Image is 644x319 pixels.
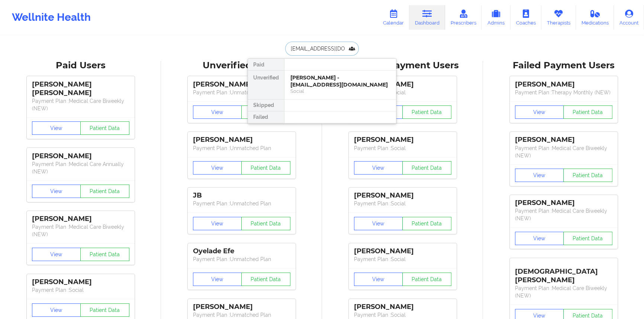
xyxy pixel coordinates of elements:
a: Therapists [541,5,576,30]
div: Paid Users [5,60,156,71]
div: Paid [248,59,284,71]
button: Patient Data [241,217,290,230]
div: [PERSON_NAME] [PERSON_NAME] [32,80,129,97]
button: Patient Data [241,161,290,175]
button: Patient Data [402,273,451,286]
div: Skipped Payment Users [327,60,478,71]
p: Payment Plan : Unmatched Plan [193,255,290,263]
div: [PERSON_NAME] [515,199,612,207]
p: Payment Plan : Medical Care Biweekly (NEW) [32,223,129,238]
div: Oyelade Efe [193,247,290,255]
a: Admins [482,5,511,30]
button: Patient Data [241,105,290,119]
div: Failed Payment Users [488,60,639,71]
p: Payment Plan : Unmatched Plan [193,311,290,319]
button: View [515,232,564,245]
a: Account [614,5,644,30]
div: JB [193,191,290,200]
p: Payment Plan : Social [354,311,451,319]
button: Patient Data [80,248,129,261]
div: [PERSON_NAME] [354,191,451,200]
a: Coaches [511,5,541,30]
p: Payment Plan : Social [354,89,451,96]
button: View [32,248,81,261]
button: View [193,217,242,230]
p: Payment Plan : Medical Care Biweekly (NEW) [515,207,612,222]
div: [PERSON_NAME] [193,80,290,89]
button: View [515,169,564,182]
p: Payment Plan : Medical Care Biweekly (NEW) [515,144,612,159]
p: Payment Plan : Medical Care Biweekly (NEW) [515,284,612,299]
button: Patient Data [402,105,451,119]
button: View [515,105,564,119]
div: [PERSON_NAME] [32,278,129,286]
div: [PERSON_NAME] [515,80,612,89]
div: Skipped [248,100,284,111]
div: [DEMOGRAPHIC_DATA][PERSON_NAME] [515,262,612,284]
div: [PERSON_NAME] [354,303,451,311]
div: [PERSON_NAME] [193,136,290,144]
div: [PERSON_NAME] [515,136,612,144]
div: Social [290,88,390,94]
p: Payment Plan : Social [354,144,451,152]
p: Payment Plan : Unmatched Plan [193,144,290,152]
p: Payment Plan : Social [354,200,451,207]
button: View [32,121,81,135]
div: [PERSON_NAME] [32,152,129,160]
div: [PERSON_NAME] [354,247,451,255]
div: Unverified [248,71,284,100]
a: Calendar [377,5,409,30]
button: Patient Data [563,169,612,182]
p: Payment Plan : Social [354,255,451,263]
div: Failed [248,111,284,123]
p: Payment Plan : Therapy Monthly (NEW) [515,89,612,96]
button: View [354,161,403,175]
p: Payment Plan : Medical Care Biweekly (NEW) [32,97,129,112]
a: Dashboard [409,5,445,30]
button: Patient Data [563,105,612,119]
div: [PERSON_NAME] [354,136,451,144]
button: View [354,217,403,230]
p: Payment Plan : Unmatched Plan [193,200,290,207]
div: [PERSON_NAME] - [EMAIL_ADDRESS][DOMAIN_NAME] [290,74,390,88]
button: View [32,185,81,198]
div: [PERSON_NAME] [354,80,451,89]
a: Medications [576,5,614,30]
button: View [32,303,81,317]
button: Patient Data [80,185,129,198]
button: Patient Data [402,161,451,175]
div: [PERSON_NAME] [193,303,290,311]
p: Payment Plan : Unmatched Plan [193,89,290,96]
button: View [193,273,242,286]
div: Unverified Users [166,60,317,71]
button: Patient Data [80,303,129,317]
p: Payment Plan : Medical Care Annually (NEW) [32,160,129,175]
button: View [193,105,242,119]
div: [PERSON_NAME] [32,215,129,223]
button: View [193,161,242,175]
a: Prescribers [445,5,482,30]
button: Patient Data [80,121,129,135]
button: Patient Data [402,217,451,230]
button: View [354,273,403,286]
button: Patient Data [563,232,612,245]
button: Patient Data [241,273,290,286]
p: Payment Plan : Social [32,286,129,294]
